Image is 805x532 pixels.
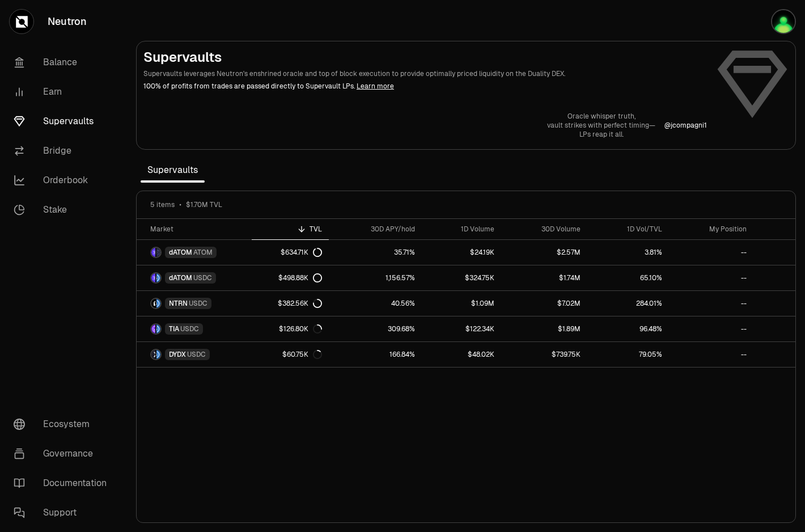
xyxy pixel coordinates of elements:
a: Supervaults [5,107,122,136]
a: TIA LogoUSDC LogoTIAUSDC [137,316,252,341]
img: USDC Logo [156,273,160,282]
a: Balance [5,48,122,77]
span: USDC [189,299,207,308]
a: Bridge [5,136,122,166]
a: -- [669,240,753,265]
a: $48.02K [422,342,501,367]
a: Support [5,498,122,527]
a: 1,156.57% [329,265,422,290]
img: ATOM Logo [156,248,160,257]
a: 65.10% [587,265,668,290]
span: TIA [169,324,179,333]
span: ATOM [193,248,213,257]
h2: Supervaults [143,48,707,66]
a: $24.19K [422,240,501,265]
p: Supervaults leverages Neutron's enshrined oracle and top of block execution to provide optimally ... [143,69,707,79]
a: @jcompagni1 [664,121,707,130]
a: dATOM LogoATOM LogodATOMATOM [137,240,252,265]
a: Governance [5,439,122,468]
a: $122.34K [422,316,501,341]
p: LPs reap it all. [547,130,655,139]
img: dATOM Logo [151,248,155,257]
div: $498.88K [278,273,322,282]
a: NTRN LogoUSDC LogoNTRNUSDC [137,291,252,316]
span: dATOM [169,273,192,282]
img: DYDX Logo [151,350,155,359]
img: TIA Logo [151,324,155,333]
div: TVL [259,225,321,234]
a: 284.01% [587,291,668,316]
span: Supervaults [141,159,205,181]
span: 5 items [150,200,175,209]
a: $1.09M [422,291,501,316]
img: kol [771,9,796,34]
div: 30D APY/hold [336,225,416,234]
a: $324.75K [422,265,501,290]
a: 309.68% [329,316,422,341]
p: vault strikes with perfect timing— [547,121,655,130]
a: -- [669,265,753,290]
p: Oracle whisper truth, [547,112,655,121]
a: Learn more [357,82,394,91]
span: USDC [180,324,199,333]
a: $7.02M [501,291,588,316]
span: NTRN [169,299,188,308]
p: @ jcompagni1 [664,121,707,130]
a: $60.75K [252,342,328,367]
span: dATOM [169,248,192,257]
a: Orderbook [5,166,122,195]
a: Ecosystem [5,409,122,439]
a: $498.88K [252,265,328,290]
a: $739.75K [501,342,588,367]
img: USDC Logo [156,324,160,333]
a: $634.71K [252,240,328,265]
a: dATOM LogoUSDC LogodATOMUSDC [137,265,252,290]
a: 3.81% [587,240,668,265]
div: 1D Vol/TVL [594,225,662,234]
a: 79.05% [587,342,668,367]
a: 35.71% [329,240,422,265]
a: Stake [5,195,122,225]
img: USDC Logo [156,299,160,308]
img: USDC Logo [156,350,160,359]
span: USDC [187,350,206,359]
a: 40.56% [329,291,422,316]
div: $60.75K [282,350,322,359]
div: My Position [676,225,747,234]
a: $1.74M [501,265,588,290]
a: -- [669,342,753,367]
div: 30D Volume [508,225,581,234]
a: Oracle whisper truth,vault strikes with perfect timing—LPs reap it all. [547,112,655,139]
div: Market [150,225,245,234]
div: $126.80K [279,324,322,333]
div: 1D Volume [429,225,494,234]
a: -- [669,291,753,316]
a: $382.56K [252,291,328,316]
a: -- [669,316,753,341]
span: USDC [193,273,212,282]
a: Documentation [5,468,122,498]
p: 100% of profits from trades are passed directly to Supervault LPs. [143,81,707,91]
span: $1.70M TVL [186,200,222,209]
div: $382.56K [278,299,322,308]
a: Earn [5,77,122,107]
a: 96.48% [587,316,668,341]
a: 166.84% [329,342,422,367]
img: NTRN Logo [151,299,155,308]
a: DYDX LogoUSDC LogoDYDXUSDC [137,342,252,367]
span: DYDX [169,350,186,359]
a: $1.89M [501,316,588,341]
img: dATOM Logo [151,273,155,282]
a: $126.80K [252,316,328,341]
a: $2.57M [501,240,588,265]
div: $634.71K [281,248,322,257]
